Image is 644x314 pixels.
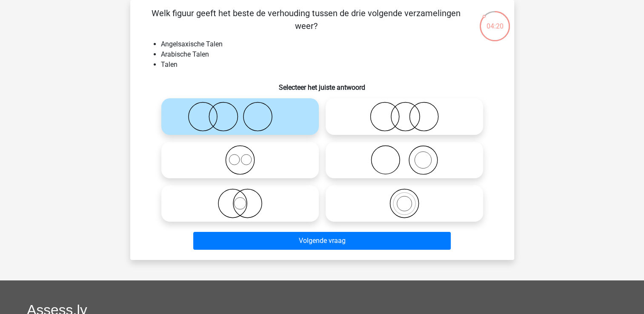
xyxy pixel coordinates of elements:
[161,60,501,70] li: Talen
[479,10,511,31] div: 04:20
[161,49,501,60] li: Arabische Talen
[144,7,469,32] p: Welk figuur geeft het beste de verhouding tussen de drie volgende verzamelingen weer?
[193,232,451,250] button: Volgende vraag
[161,39,501,49] li: Angelsaxische Talen
[144,77,501,91] h6: Selecteer het juiste antwoord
